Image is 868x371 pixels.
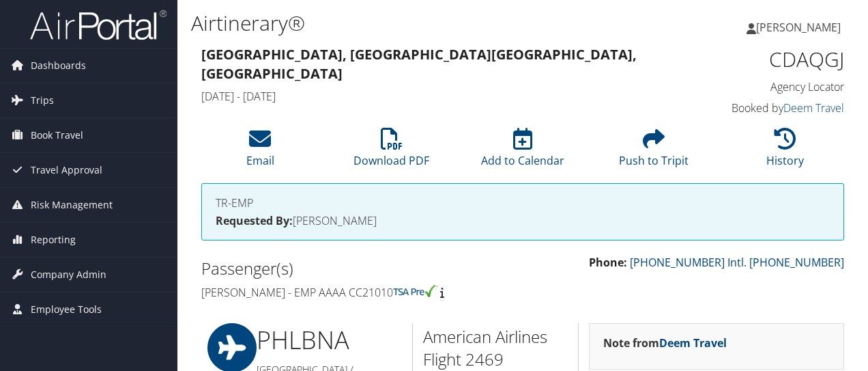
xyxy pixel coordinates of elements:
[31,292,102,327] span: Employee Tools
[257,323,402,357] h1: PHL BNA
[216,213,293,228] strong: Requested By:
[659,335,727,351] a: Deem Travel
[481,135,564,168] a: Add to Calendar
[191,9,633,38] h1: Airtinerary®
[31,188,113,222] span: Risk Management
[699,45,844,74] h1: CDAQGJ
[31,83,54,118] span: Trips
[783,100,844,115] a: Deem Travel
[393,285,437,297] img: tsa-precheck.png
[31,223,76,257] span: Reporting
[619,135,689,168] a: Push to Tripit
[31,153,102,187] span: Travel Approval
[699,100,844,115] h4: Booked by
[589,255,627,270] strong: Phone:
[31,258,106,292] span: Company Admin
[216,215,830,226] h4: [PERSON_NAME]
[353,135,429,168] a: Download PDF
[423,325,568,371] h2: American Airlines Flight 2469
[756,20,841,35] span: [PERSON_NAME]
[201,45,637,83] strong: [GEOGRAPHIC_DATA], [GEOGRAPHIC_DATA] [GEOGRAPHIC_DATA], [GEOGRAPHIC_DATA]
[747,7,854,48] a: [PERSON_NAME]
[31,118,83,152] span: Book Travel
[766,135,804,168] a: History
[246,135,274,168] a: Email
[201,257,512,280] h2: Passenger(s)
[201,285,512,300] h4: [PERSON_NAME] - EMP AAAA CC21010
[30,9,167,41] img: airportal-logo.png
[201,89,678,104] h4: [DATE] - [DATE]
[216,197,830,208] h4: TR-EMP
[699,79,844,94] h4: Agency Locator
[31,49,86,83] span: Dashboards
[630,255,844,270] a: [PHONE_NUMBER] Intl. [PHONE_NUMBER]
[603,335,727,351] strong: Note from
